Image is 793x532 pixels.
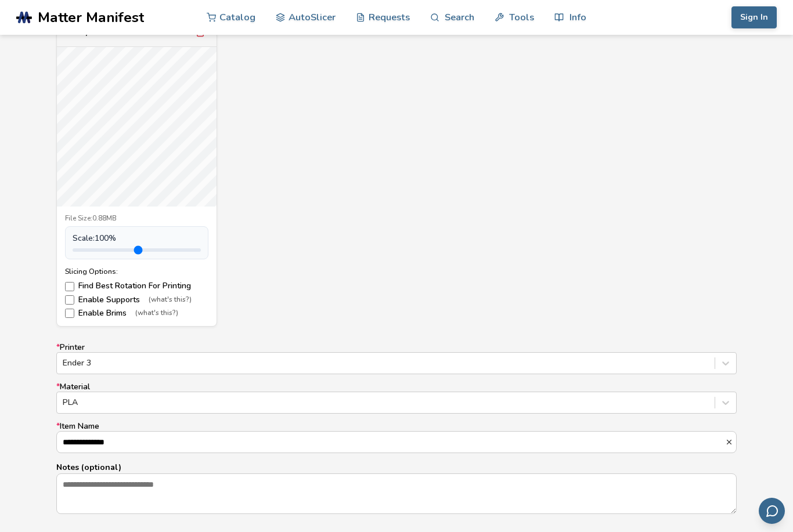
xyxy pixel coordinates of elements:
[65,215,208,223] div: File Size: 0.88MB
[57,432,725,453] input: *Item Name
[725,438,736,446] button: *Item Name
[759,498,785,524] button: Send feedback via email
[149,296,192,304] span: (what's this?)
[731,6,777,28] button: Sign In
[65,282,74,291] input: Find Best Rotation For Printing
[56,422,737,453] label: Item Name
[56,382,737,414] label: Material
[56,343,737,374] label: Printer
[56,461,737,473] p: Notes (optional)
[65,267,208,276] div: Slicing Options:
[65,281,208,291] label: Find Best Rotation For Printing
[135,309,178,317] span: (what's this?)
[65,309,74,318] input: Enable Brims(what's this?)
[38,9,144,26] span: Matter Manifest
[57,474,736,513] textarea: Notes (optional)
[73,234,116,243] span: Scale: 100 %
[65,295,208,305] label: Enable Supports
[65,295,74,305] input: Enable Supports(what's this?)
[65,309,208,318] label: Enable Brims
